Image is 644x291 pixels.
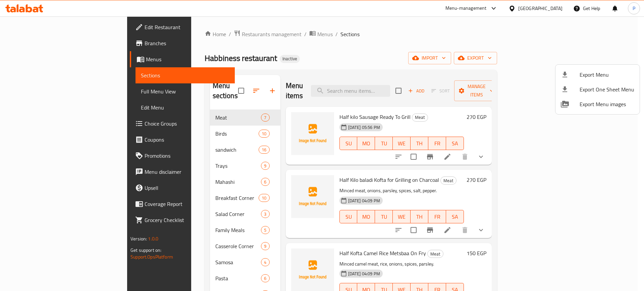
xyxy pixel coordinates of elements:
li: Export one sheet menu items [555,82,640,97]
li: Export menu items [555,67,640,82]
span: Export Menu images [580,100,634,108]
span: Export Menu [580,71,634,79]
span: Export One Sheet Menu [580,85,634,93]
li: Export Menu images [555,97,640,112]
